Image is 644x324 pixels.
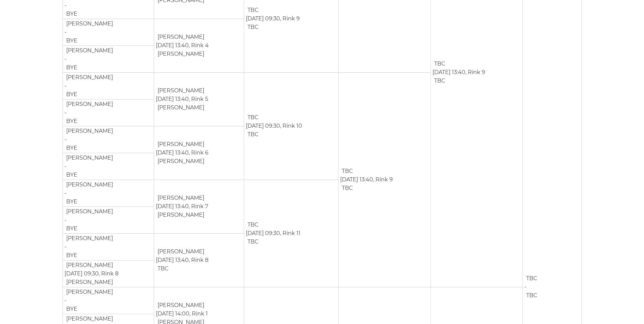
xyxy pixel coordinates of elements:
td: [PERSON_NAME] [156,247,205,256]
td: BYE [65,36,78,45]
td: BYE [65,251,78,260]
td: BYE [65,10,78,18]
td: - [62,180,154,206]
td: [PERSON_NAME] [65,278,113,287]
td: - [62,19,154,46]
td: - [62,72,154,99]
td: - [62,126,154,153]
td: - [62,99,154,126]
td: TBC [246,130,259,139]
td: [PERSON_NAME] [65,180,113,189]
td: [DATE] 13:40, Rink 6 [154,126,244,180]
td: [PERSON_NAME] [65,100,113,109]
td: BYE [65,305,78,313]
td: - [62,206,154,233]
td: [PERSON_NAME] [156,50,205,58]
td: TBC [525,291,538,300]
td: [PERSON_NAME] [156,103,205,112]
td: [DATE] 09:30, Rink 10 [244,72,338,180]
td: [PERSON_NAME] [65,19,113,28]
td: [PERSON_NAME] [65,154,113,162]
td: [PERSON_NAME] [65,314,113,323]
td: [PERSON_NAME] [65,207,113,216]
td: [DATE] 09:30, Rink 8 [62,260,154,287]
td: [PERSON_NAME] [65,127,113,136]
td: [PERSON_NAME] [156,301,205,310]
td: [PERSON_NAME] [65,46,113,55]
td: [PERSON_NAME] [156,33,205,41]
td: [DATE] 13:40, Rink 7 [154,180,244,233]
td: [PERSON_NAME] [156,157,205,166]
td: [PERSON_NAME] [65,234,113,243]
td: - [62,287,154,314]
td: BYE [65,224,78,233]
td: TBC [246,23,259,32]
td: TBC [246,220,259,229]
td: [DATE] 13:40, Rink 8 [154,233,244,287]
td: BYE [65,170,78,179]
td: TBC [246,113,259,122]
td: - [62,153,154,180]
td: BYE [65,197,78,206]
td: - [62,46,154,72]
td: [PERSON_NAME] [65,73,113,82]
td: [PERSON_NAME] [156,86,205,95]
td: BYE [65,90,78,99]
td: TBC [246,237,259,246]
td: BYE [65,117,78,126]
td: [PERSON_NAME] [156,194,205,202]
td: TBC [156,264,169,273]
td: [DATE] 13:40, Rink 5 [154,72,244,126]
td: [PERSON_NAME] [156,140,205,149]
td: TBC [340,184,353,193]
td: TBC [246,6,259,15]
td: BYE [65,63,78,72]
td: [PERSON_NAME] [65,261,113,270]
td: [DATE] 13:40, Rink 4 [154,19,244,72]
td: TBC [433,59,446,68]
td: TBC [340,167,353,176]
td: [DATE] 13:40, Rink 9 [338,72,430,287]
td: - [62,233,154,260]
td: BYE [65,144,78,152]
td: TBC [433,76,446,85]
td: [DATE] 09:30, Rink 11 [244,180,338,287]
td: TBC [525,274,538,283]
td: [PERSON_NAME] [65,288,113,296]
td: [PERSON_NAME] [156,211,205,219]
